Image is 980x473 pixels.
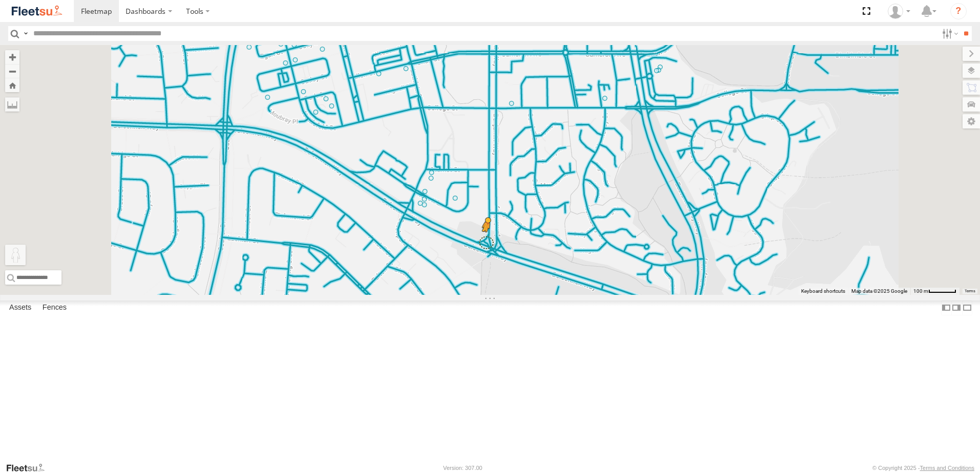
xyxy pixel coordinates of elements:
label: Dock Summary Table to the Left [941,300,951,315]
a: Visit our Website [6,463,53,473]
label: Map Settings [963,114,980,128]
div: Version: 307.00 [443,465,482,471]
label: Hide Summary Table [962,300,972,315]
label: Measure [5,97,19,112]
label: Dock Summary Table to the Right [951,300,962,315]
a: Terms (opens in new tab) [965,289,975,293]
span: Map data ©2025 Google [851,288,907,294]
i: ? [950,3,967,19]
span: 100 m [913,288,928,294]
button: Zoom out [5,64,19,78]
button: Map Scale: 100 m per 51 pixels [910,288,959,295]
button: Zoom Home [5,78,19,92]
button: Drag Pegman onto the map to open Street View [5,245,26,265]
button: Zoom in [5,50,19,64]
label: Search Filter Options [938,26,960,41]
img: fleetsu-logo-horizontal.svg [10,4,64,18]
label: Assets [4,300,36,315]
div: Oliver Lees [884,4,914,19]
div: © Copyright 2025 - [872,465,974,471]
button: Keyboard shortcuts [801,288,845,295]
a: Terms and Conditions [920,465,974,471]
label: Fences [37,300,72,315]
label: Search Query [22,26,30,41]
